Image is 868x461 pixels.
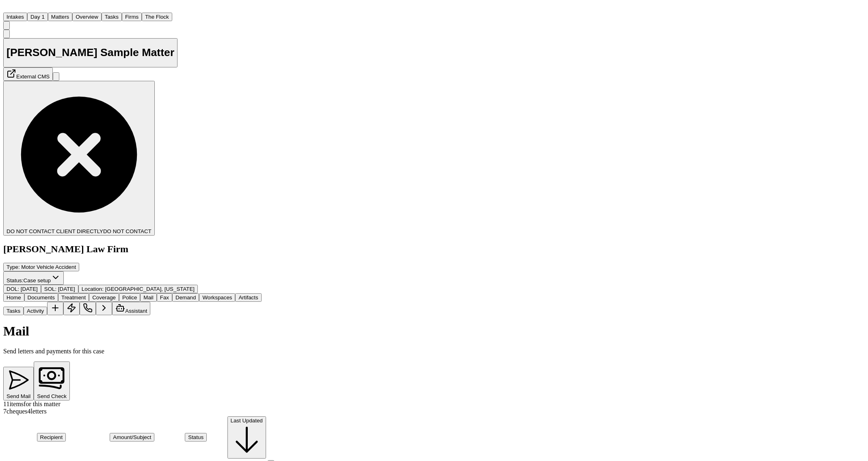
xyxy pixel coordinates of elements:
[185,433,207,442] button: Status
[3,348,299,355] p: Send letters and payments for this case
[231,418,263,424] span: Last Updated
[41,285,78,293] button: Edit SOL: 2027-07-01
[3,285,41,293] button: Edit DOL: 2025-07-01
[202,294,232,301] span: Workspaces
[160,294,169,301] span: Fax
[72,13,102,20] a: Overview
[142,13,172,20] a: The Flock
[40,434,63,440] span: Recipient
[122,13,142,21] button: Firms
[28,408,47,415] span: 4 letter s
[21,264,76,270] span: Motor Vehicle Accident
[21,286,38,292] span: [DATE]
[3,408,28,415] span: 7 cheque s
[27,13,48,21] button: Day 1
[58,286,75,292] span: [DATE]
[3,81,155,236] button: Edit client contact restriction
[175,294,196,301] span: Demand
[125,308,147,314] span: Assistant
[143,294,153,301] span: Mail
[3,400,299,408] div: 11 item s for this matter
[44,286,56,292] span: SOL :
[72,13,102,21] button: Overview
[3,5,13,12] a: Home
[34,361,70,401] button: Send Check
[122,294,137,301] span: Police
[80,302,96,315] button: Make a Call
[28,294,55,301] span: Documents
[3,271,64,285] button: Change status from Case setup
[6,46,174,59] h1: [PERSON_NAME] Sample Matter
[63,302,80,315] button: Create Immediate Task
[48,13,72,21] button: Matters
[6,286,19,292] span: DOL :
[78,285,198,293] button: Edit Location: Raleigh, North Carolina
[92,294,116,301] span: Coverage
[6,294,21,301] span: Home
[110,433,154,442] button: Amount/Subject
[48,13,72,20] a: Matters
[3,324,299,339] h1: Mail
[3,38,177,68] button: Edit matter name
[37,433,66,442] button: Recipient
[188,434,203,440] span: Status
[142,13,172,21] button: The Flock
[6,228,103,234] span: DO NOT CONTACT CLIENT DIRECTLY
[113,434,151,440] span: Amount/Subject
[24,307,47,315] button: Activity
[82,286,104,292] span: Location :
[16,74,50,80] span: External CMS
[6,277,24,284] span: Status:
[3,367,34,400] button: Send Mail
[6,264,20,270] span: Type :
[122,13,142,20] a: Firms
[3,263,79,271] button: Edit Type: Motor Vehicle Accident
[3,3,13,11] img: Finch Logo
[102,13,122,21] button: Tasks
[3,244,299,255] h2: [PERSON_NAME] Law Firm
[3,13,27,21] button: Intakes
[61,294,86,301] span: Treatment
[105,286,195,292] span: [GEOGRAPHIC_DATA], [US_STATE]
[3,307,24,315] button: Tasks
[227,416,266,458] button: Last Updated
[3,13,27,20] a: Intakes
[3,67,53,81] button: External CMS
[27,13,48,20] a: Day 1
[3,30,10,38] button: Copy Matter ID
[102,13,122,20] a: Tasks
[24,277,51,284] span: Case setup
[47,302,63,315] button: Add Task
[103,228,152,234] span: DO NOT CONTACT
[112,302,150,315] button: Assistant
[238,294,258,301] span: Artifacts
